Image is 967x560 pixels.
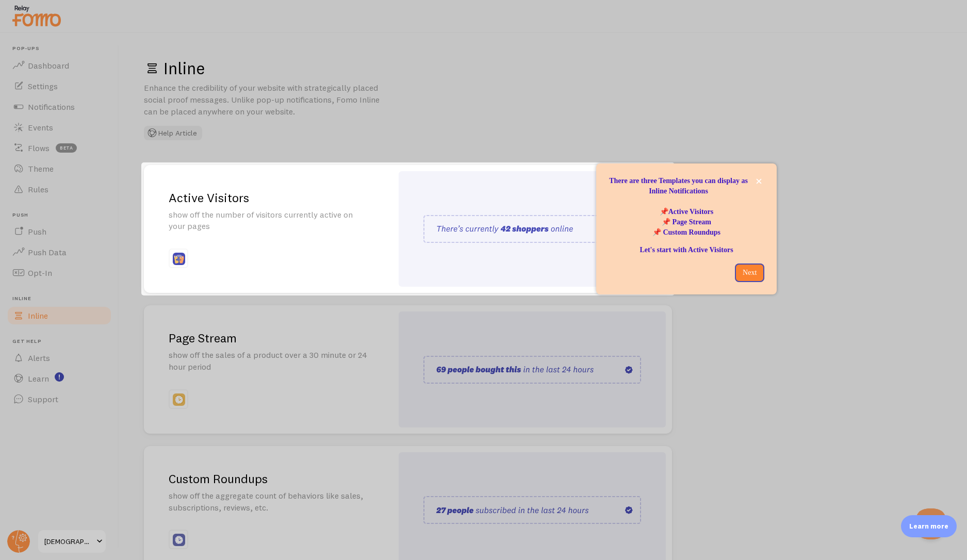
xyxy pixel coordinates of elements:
button: close, [753,176,764,187]
div: There are three Templates you can display as Inline Notifications📌Active Visitors 📌 Page Stream📌 ... [596,163,777,294]
p: Let's start with Active Visitors [609,245,764,255]
p: There are three Templates you can display as Inline Notifications 📌Active Visitors 📌 Page Stream ... [609,176,764,238]
h2: Active Visitors [169,190,368,206]
button: Next [735,263,764,282]
p: Learn more [909,521,948,531]
img: fomo_icons_pageviews.svg [173,253,185,265]
p: Next [741,268,758,278]
img: pageviews.svg [423,215,641,243]
p: show off the number of visitors currently active on your pages [169,209,368,233]
div: Learn more [901,515,957,537]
